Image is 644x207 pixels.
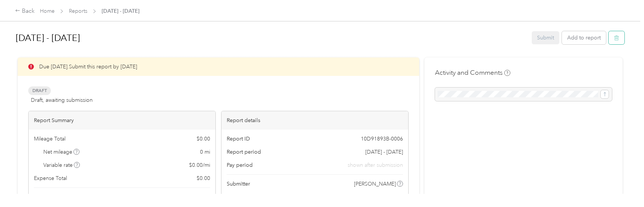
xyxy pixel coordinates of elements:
div: Due [DATE]. Submit this report by [DATE] [18,57,419,76]
span: [PERSON_NAME] [354,180,396,188]
a: Home [40,8,55,14]
span: Submitted on [227,193,259,201]
span: Variable rate [43,161,80,169]
h1: Sep 1 - 30, 2025 [16,29,526,47]
span: Expense Total [34,174,67,182]
span: [DATE] - [DATE] [102,7,139,15]
span: $ 0.00 [197,135,210,143]
a: Reports [69,8,87,14]
span: Draft, awaiting submission [31,96,93,104]
span: Report ID [227,135,250,143]
span: 10D91893B-0006 [361,135,403,143]
span: [DATE] - [DATE] [365,148,403,156]
span: Mileage Total [34,135,66,143]
span: Submitter [227,180,250,188]
span: Draft [28,86,51,95]
iframe: Everlance-gr Chat Button Frame [602,165,644,207]
span: $ 0.00 [195,193,210,202]
span: - [401,193,403,201]
span: Net mileage [43,148,80,156]
div: Report Summary [29,111,215,130]
span: shown after submission [348,161,403,169]
span: Report total [34,193,64,201]
span: $ 0.00 / mi [189,161,210,169]
div: Back [15,7,35,16]
span: Pay period [227,161,253,169]
span: $ 0.00 [197,174,210,182]
h4: Activity and Comments [435,68,510,77]
span: Report period [227,148,261,156]
button: Add to report [562,31,606,44]
div: Report details [221,111,408,130]
span: 0 mi [200,148,210,156]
